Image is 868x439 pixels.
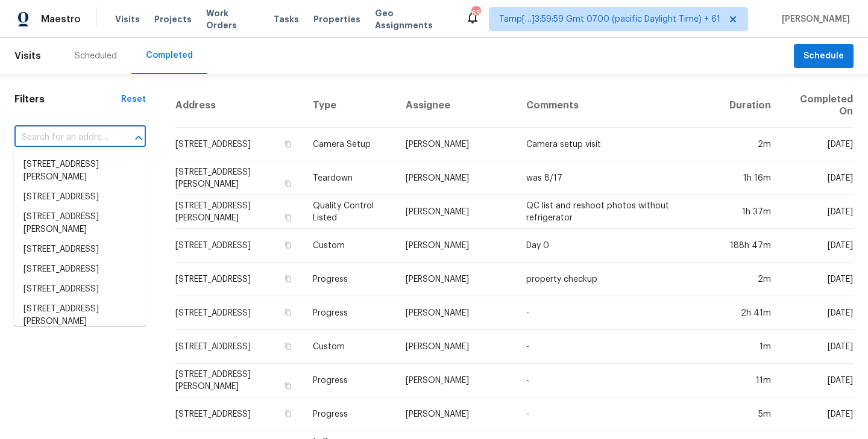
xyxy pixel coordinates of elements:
[303,296,396,330] td: Progress
[781,330,854,364] td: [DATE]
[283,408,294,419] button: Copy Address
[777,13,850,25] span: [PERSON_NAME]
[794,44,854,69] button: Schedule
[517,128,720,161] td: Camera setup visit
[720,263,781,296] td: 2m
[517,84,720,128] th: Comments
[175,229,303,263] td: [STREET_ADDRESS]
[175,296,303,330] td: [STREET_ADDRESS]
[517,296,720,330] td: -
[804,49,844,64] span: Schedule
[14,155,146,187] li: [STREET_ADDRESS][PERSON_NAME]
[396,161,517,195] td: [PERSON_NAME]
[303,128,396,161] td: Camera Setup
[14,93,121,105] h1: Filters
[720,397,781,431] td: 5m
[720,161,781,195] td: 1h 16m
[720,195,781,229] td: 1h 37m
[303,229,396,263] td: Custom
[130,129,147,146] button: Close
[175,161,303,195] td: [STREET_ADDRESS][PERSON_NAME]
[517,263,720,296] td: property checkup
[146,49,193,61] div: Completed
[14,207,146,240] li: [STREET_ADDRESS][PERSON_NAME]
[396,229,517,263] td: [PERSON_NAME]
[274,15,299,23] span: Tasks
[396,84,517,128] th: Assignee
[283,273,294,284] button: Copy Address
[175,397,303,431] td: [STREET_ADDRESS]
[396,364,517,397] td: [PERSON_NAME]
[303,161,396,195] td: Teardown
[206,7,259,31] span: Work Orders
[781,263,854,296] td: [DATE]
[175,364,303,397] td: [STREET_ADDRESS][PERSON_NAME]
[303,84,396,128] th: Type
[396,397,517,431] td: [PERSON_NAME]
[175,128,303,161] td: [STREET_ADDRESS]
[375,7,451,31] span: Geo Assignments
[121,93,146,105] div: Reset
[517,195,720,229] td: QC list and reshoot photos without refrigerator
[283,307,294,318] button: Copy Address
[283,139,294,149] button: Copy Address
[303,364,396,397] td: Progress
[175,84,303,128] th: Address
[41,13,81,25] span: Maestro
[175,263,303,296] td: [STREET_ADDRESS]
[283,240,294,251] button: Copy Address
[517,397,720,431] td: -
[154,13,192,25] span: Projects
[14,240,146,260] li: [STREET_ADDRESS]
[14,128,112,147] input: Search for an address...
[14,43,41,69] span: Visits
[175,195,303,229] td: [STREET_ADDRESS][PERSON_NAME]
[517,229,720,263] td: Day 0
[303,263,396,296] td: Progress
[115,13,140,25] span: Visits
[14,187,146,207] li: [STREET_ADDRESS]
[75,50,117,62] div: Scheduled
[303,397,396,431] td: Progress
[303,195,396,229] td: Quality Control Listed
[781,397,854,431] td: [DATE]
[517,330,720,364] td: -
[396,128,517,161] td: [PERSON_NAME]
[175,330,303,364] td: [STREET_ADDRESS]
[396,296,517,330] td: [PERSON_NAME]
[396,195,517,229] td: [PERSON_NAME]
[781,128,854,161] td: [DATE]
[720,364,781,397] td: 11m
[781,195,854,229] td: [DATE]
[283,381,294,391] button: Copy Address
[720,229,781,263] td: 188h 47m
[781,229,854,263] td: [DATE]
[720,296,781,330] td: 2h 41m
[720,330,781,364] td: 1m
[517,161,720,195] td: was 8/17
[283,341,294,352] button: Copy Address
[303,330,396,364] td: Custom
[781,84,854,128] th: Completed On
[517,364,720,397] td: -
[396,263,517,296] td: [PERSON_NAME]
[14,279,146,299] li: [STREET_ADDRESS]
[283,178,294,189] button: Copy Address
[781,161,854,195] td: [DATE]
[14,299,146,332] li: [STREET_ADDRESS][PERSON_NAME]
[720,128,781,161] td: 2m
[781,364,854,397] td: [DATE]
[781,296,854,330] td: [DATE]
[396,330,517,364] td: [PERSON_NAME]
[471,7,480,19] div: 654
[499,13,720,25] span: Tamp[…]3:59:59 Gmt 0700 (pacific Daylight Time) + 61
[14,260,146,279] li: [STREET_ADDRESS]
[720,84,781,128] th: Duration
[283,212,294,223] button: Copy Address
[313,13,360,25] span: Properties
